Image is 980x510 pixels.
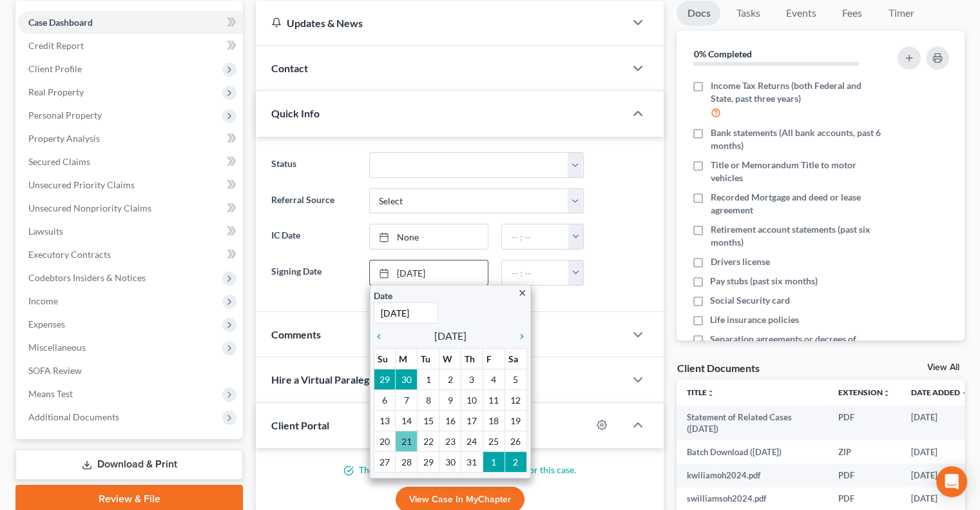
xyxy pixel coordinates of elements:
[710,159,881,184] span: Title or Memorandum Title to motor vehicles
[439,451,461,472] td: 30
[504,431,526,451] td: 26
[502,260,569,285] input: -- : --
[28,63,82,74] span: Client Profile
[693,48,751,59] strong: 0% Completed
[374,389,396,410] td: 6
[28,179,135,190] span: Unsecured Priority Claims
[687,387,715,397] a: Titleunfold_more
[461,369,483,389] td: 3
[15,449,243,480] a: Download & Print
[483,348,504,369] th: F
[396,410,418,431] td: 14
[271,107,320,119] span: Quick Info
[28,319,65,329] span: Expenses
[439,389,461,410] td: 9
[510,331,527,342] i: chevron_right
[901,440,979,464] td: [DATE]
[461,451,483,472] td: 31
[502,224,569,249] input: -- : --
[271,419,329,431] span: Client Portal
[28,342,86,353] span: Miscellaneous
[418,431,439,451] td: 22
[28,388,73,399] span: Means Test
[710,275,818,288] span: Pay stubs (past six months)
[28,202,151,213] span: Unsecured Nonpriority Claims
[18,127,243,150] a: Property Analysis
[374,289,392,302] label: Date
[775,1,826,26] a: Events
[28,411,119,422] span: Additional Documents
[18,150,243,173] a: Secured Claims
[28,86,84,97] span: Real Property
[483,451,504,472] td: 1
[271,16,610,30] div: Updates & News
[28,156,90,167] span: Secured Claims
[18,11,243,34] a: Case Dashboard
[28,295,58,306] span: Income
[461,389,483,410] td: 10
[265,224,362,250] label: IC Date
[710,223,881,249] span: Retirement account statements (past six months)
[28,226,63,237] span: Lawsuits
[483,431,504,451] td: 25
[418,348,439,369] th: Tu
[439,348,461,369] th: W
[710,126,881,152] span: Bank statements (All bank accounts, past 6 months)
[396,431,418,451] td: 21
[18,220,243,243] a: Lawsuits
[418,389,439,410] td: 8
[439,431,461,451] td: 23
[370,260,488,285] a: [DATE]
[517,288,527,298] i: close
[710,255,769,268] span: Drivers license
[710,294,790,307] span: Social Security card
[370,224,488,249] a: None
[961,389,969,397] i: expand_more
[434,328,466,344] span: [DATE]
[828,440,901,464] td: ZIP
[418,369,439,389] td: 1
[504,451,526,472] td: 2
[483,369,504,389] td: 4
[396,389,418,410] td: 7
[677,361,759,375] div: Client Documents
[396,451,418,472] td: 28
[396,369,418,389] td: 30
[439,410,461,431] td: 16
[828,406,901,441] td: PDF
[504,410,526,431] td: 19
[517,285,527,300] a: close
[677,406,828,441] td: Statement of Related Cases ([DATE])
[439,369,461,389] td: 2
[710,191,881,217] span: Recorded Mortgage and deed or lease agreement
[710,79,881,105] span: Income Tax Returns (both Federal and State, past three years)
[418,410,439,431] td: 15
[28,17,93,28] span: Case Dashboard
[265,188,362,214] label: Referral Source
[838,387,890,397] a: Extensionunfold_more
[677,1,720,26] a: Docs
[28,365,82,376] span: SOFA Review
[271,373,377,386] span: Hire a Virtual Paralegal
[18,243,243,266] a: Executory Contracts
[418,451,439,472] td: 29
[504,369,526,389] td: 5
[483,389,504,410] td: 11
[725,1,770,26] a: Tasks
[710,333,881,358] span: Separation agreements or decrees of divorces
[504,389,526,410] td: 12
[707,389,715,397] i: unfold_more
[265,260,362,286] label: Signing Date
[271,464,648,476] p: The client portal was imported on [DATE] for this case.
[28,133,100,144] span: Property Analysis
[461,348,483,369] th: Th
[901,464,979,487] td: [DATE]
[710,313,799,326] span: Life insurance policies
[18,359,243,382] a: SOFA Review
[504,348,526,369] th: Sa
[18,34,243,57] a: Credit Report
[28,40,84,51] span: Credit Report
[374,328,390,344] a: chevron_left
[510,328,527,344] a: chevron_right
[677,440,828,464] td: Batch Download ([DATE])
